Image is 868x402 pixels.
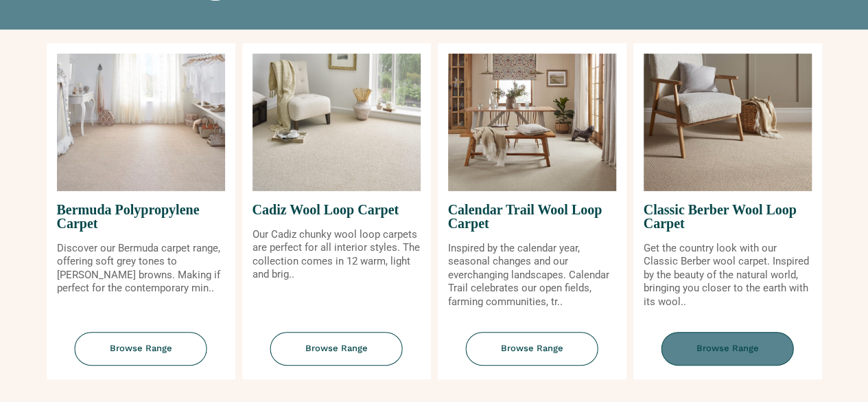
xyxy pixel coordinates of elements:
[633,332,822,379] a: Browse Range
[57,191,225,242] span: Bermuda Polypropylene Carpet
[57,54,225,191] img: Bermuda Polypropylene Carpet
[253,54,421,191] img: Cadiz Wool Loop Carpet
[448,191,616,242] span: Calendar Trail Wool Loop Carpet
[47,332,235,379] a: Browse Range
[448,54,616,191] img: Calendar Trail Wool Loop Carpet
[270,332,403,366] span: Browse Range
[253,191,421,228] span: Cadiz Wool Loop Carpet
[448,242,616,309] p: Inspired by the calendar year, seasonal changes and our everchanging landscapes. Calendar Trail c...
[253,228,421,282] p: Our Cadiz chunky wool loop carpets are perfect for all interior styles. The collection comes in 1...
[661,332,794,366] span: Browse Range
[242,332,431,379] a: Browse Range
[75,332,207,366] span: Browse Range
[644,242,812,309] p: Get the country look with our Classic Berber wool carpet. Inspired by the beauty of the natural w...
[644,54,812,191] img: Classic Berber Wool Loop Carpet
[644,191,812,242] span: Classic Berber Wool Loop Carpet
[438,332,626,379] a: Browse Range
[466,332,598,366] span: Browse Range
[57,242,225,295] p: Discover our Bermuda carpet range, offering soft grey tones to [PERSON_NAME] browns. Making if pe...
